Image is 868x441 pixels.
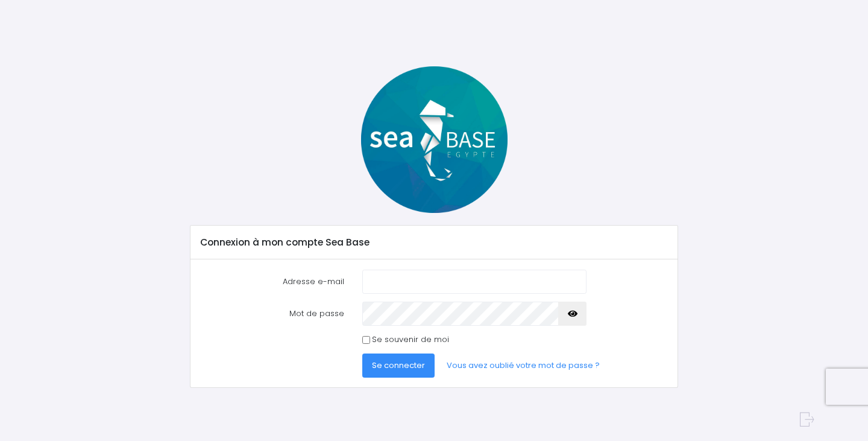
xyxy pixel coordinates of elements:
label: Adresse e-mail [191,270,353,294]
a: Vous avez oublié votre mot de passe ? [437,354,609,378]
label: Se souvenir de moi [372,334,449,346]
button: Se connecter [362,354,435,378]
div: Connexion à mon compte Sea Base [190,226,678,259]
label: Mot de passe [191,302,353,326]
span: Se connecter [372,360,425,371]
